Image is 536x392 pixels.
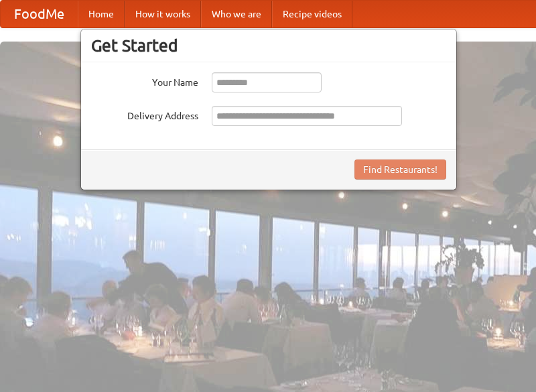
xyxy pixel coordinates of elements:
label: Your Name [91,72,198,89]
button: Find Restaurants! [354,159,446,180]
h3: Get Started [91,36,446,56]
label: Delivery Address [91,106,198,123]
a: Recipe videos [272,1,352,27]
a: How it works [125,1,201,27]
a: Home [78,1,125,27]
a: FoodMe [1,1,78,27]
a: Who we are [201,1,272,27]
